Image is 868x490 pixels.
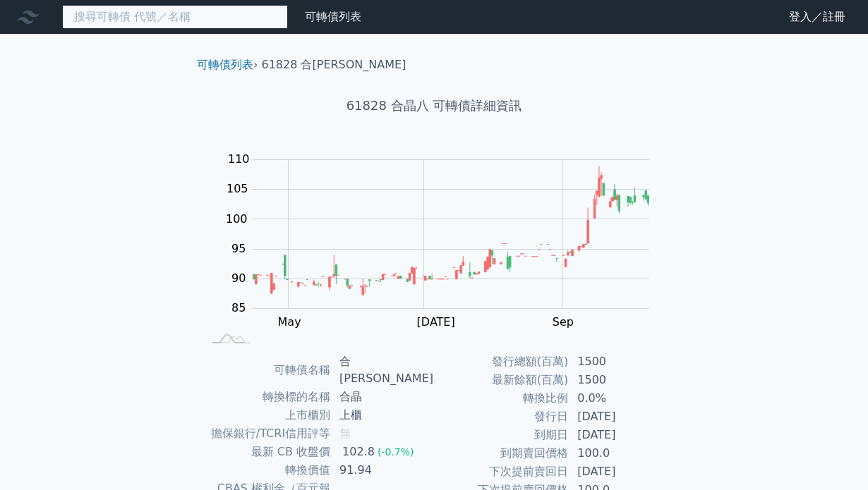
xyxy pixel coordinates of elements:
tspan: Sep [553,315,574,329]
td: 可轉債名稱 [203,353,331,388]
tspan: 90 [231,271,246,285]
g: Chart [219,152,670,357]
td: 1500 [569,353,665,371]
span: (-0.7%) [378,446,414,458]
td: 100.0 [569,444,665,463]
td: 到期賣回價格 [434,444,569,463]
td: 上櫃 [331,406,434,424]
tspan: May [278,315,301,329]
a: 可轉債列表 [305,10,361,23]
div: 102.8 [339,443,378,460]
td: 轉換價值 [203,461,331,479]
td: 最新 CB 收盤價 [203,443,331,461]
a: 登入／註冊 [778,6,857,28]
td: 到期日 [434,426,569,444]
td: [DATE] [569,463,665,481]
td: 發行日 [434,408,569,426]
td: 最新餘額(百萬) [434,371,569,389]
td: [DATE] [569,426,665,444]
li: 61828 合[PERSON_NAME] [262,56,406,73]
span: 無 [339,427,351,440]
a: 可轉債列表 [197,58,253,71]
td: 轉換標的名稱 [203,388,331,406]
td: 合[PERSON_NAME] [331,353,434,388]
td: 轉換比例 [434,389,569,408]
tspan: 110 [228,152,250,166]
tspan: 100 [226,212,248,226]
td: 0.0% [569,389,665,408]
td: 合晶 [331,388,434,406]
input: 搜尋可轉債 代號／名稱 [62,5,288,29]
li: › [197,56,258,73]
tspan: 95 [231,242,246,255]
tspan: [DATE] [417,315,455,329]
td: 擔保銀行/TCRI信用評等 [203,424,331,443]
td: 上市櫃別 [203,406,331,424]
td: 1500 [569,371,665,389]
tspan: 105 [227,182,248,195]
td: 下次提前賣回日 [434,463,569,481]
tspan: 85 [231,301,246,314]
td: 91.94 [331,461,434,479]
td: [DATE] [569,408,665,426]
td: 發行總額(百萬) [434,353,569,371]
h1: 61828 合晶八 可轉債詳細資訊 [186,96,682,116]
